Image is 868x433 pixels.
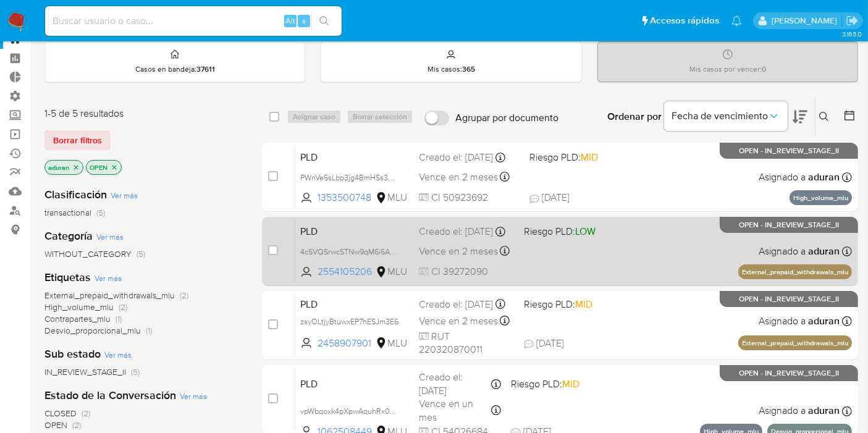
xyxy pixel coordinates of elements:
span: s [302,15,306,27]
a: Notificaciones [731,15,742,26]
a: Salir [846,14,859,27]
input: Buscar usuario o caso... [45,13,342,29]
span: Accesos rápidos [650,14,719,27]
span: Alt [285,15,295,27]
button: search-icon [311,12,337,30]
span: 3.163.0 [842,29,862,39]
p: agustin.duran@mercadolibre.com [772,15,841,27]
